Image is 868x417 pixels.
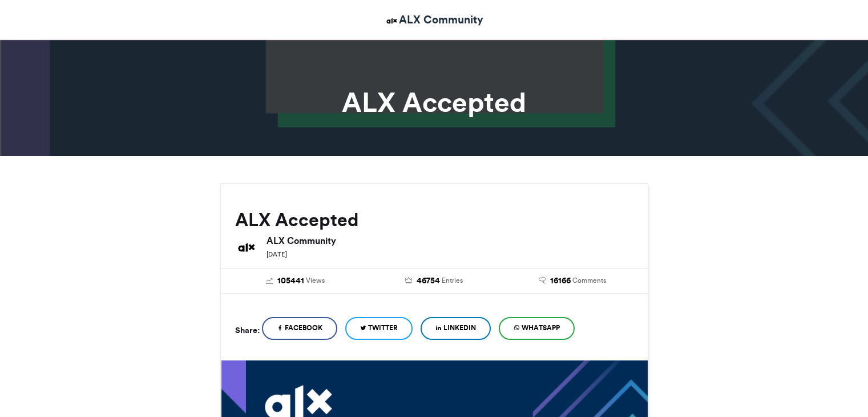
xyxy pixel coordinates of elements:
[235,275,357,287] a: 105441 Views
[499,317,575,340] a: WhatsApp
[345,317,413,340] a: Twitter
[417,275,440,287] span: 46754
[118,89,751,116] h1: ALX Accepted
[285,323,322,333] span: Facebook
[373,275,495,287] a: 46754 Entries
[235,323,260,338] h5: Share:
[262,317,337,340] a: Facebook
[385,14,399,28] img: ALX Community
[550,275,571,287] span: 16166
[512,275,633,287] a: 16166 Comments
[235,236,258,259] img: ALX Community
[572,275,606,286] span: Comments
[385,11,483,28] a: ALX Community
[368,323,398,333] span: Twitter
[267,250,287,258] small: [DATE]
[421,317,491,340] a: LinkedIn
[267,236,633,245] h6: ALX Community
[235,210,633,230] h2: ALX Accepted
[522,323,560,333] span: WhatsApp
[442,275,463,286] span: Entries
[443,323,476,333] span: LinkedIn
[277,275,304,287] span: 105441
[306,275,325,286] span: Views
